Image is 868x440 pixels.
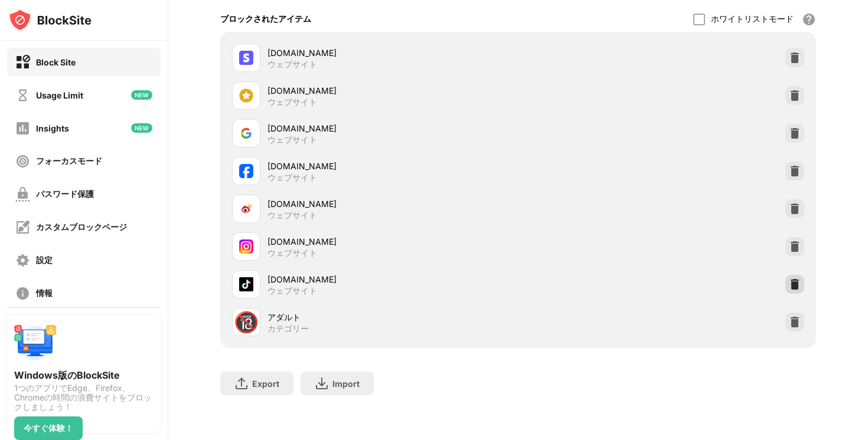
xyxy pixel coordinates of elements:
img: favicons [239,202,253,216]
img: logo-blocksite.svg [8,8,92,32]
img: favicons [239,126,253,140]
img: insights-off.svg [15,121,30,136]
div: [DOMAIN_NAME] [267,122,518,134]
div: ウェブサイト [267,285,317,296]
div: Block Site [36,57,76,67]
div: Insights [36,123,69,133]
img: time-usage-off.svg [15,88,30,103]
div: [DOMAIN_NAME] [267,47,518,59]
img: new-icon.svg [131,123,152,133]
div: ウェブサイト [267,248,317,258]
img: push-desktop.svg [14,322,57,365]
div: ブロックされたアイテム [220,14,311,25]
img: favicons [239,239,253,254]
div: [DOMAIN_NAME] [267,235,518,248]
div: 設定 [36,255,53,266]
div: カテゴリー [267,323,309,334]
img: settings-off.svg [15,253,30,268]
div: ウェブサイト [267,59,317,70]
div: [DOMAIN_NAME] [267,198,518,210]
img: password-protection-off.svg [15,187,30,202]
div: ウェブサイト [267,97,317,107]
div: フォーカスモード [36,156,102,167]
div: ウェブサイト [267,210,317,221]
div: パスワード保護 [36,189,94,200]
div: 今すぐ体験！ [24,423,73,433]
div: 1つのアプリでEdge、Firefox、Chromeの時間の浪費サイトをブロックしましょう！ [14,383,154,412]
div: アダルト [267,311,518,323]
img: favicons [239,88,253,103]
img: block-on.svg [15,55,30,70]
div: Export [252,379,279,389]
div: 情報 [36,288,53,299]
img: focus-off.svg [15,154,30,169]
div: [DOMAIN_NAME] [267,84,518,97]
div: 🔞 [234,310,259,334]
img: favicons [239,164,253,178]
div: Import [332,379,360,389]
div: カスタムブロックページ [36,222,127,233]
div: ウェブサイト [267,172,317,183]
div: ホワイトリストモード [711,14,794,25]
div: Windows版のBlockSite [14,369,154,381]
img: customize-block-page-off.svg [15,220,30,235]
img: favicons [239,51,253,65]
div: [DOMAIN_NAME] [267,273,518,285]
div: ウェブサイト [267,134,317,145]
img: favicons [239,277,253,291]
div: Usage Limit [36,90,83,100]
div: [DOMAIN_NAME] [267,160,518,172]
img: new-icon.svg [131,90,152,100]
img: about-off.svg [15,286,30,301]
